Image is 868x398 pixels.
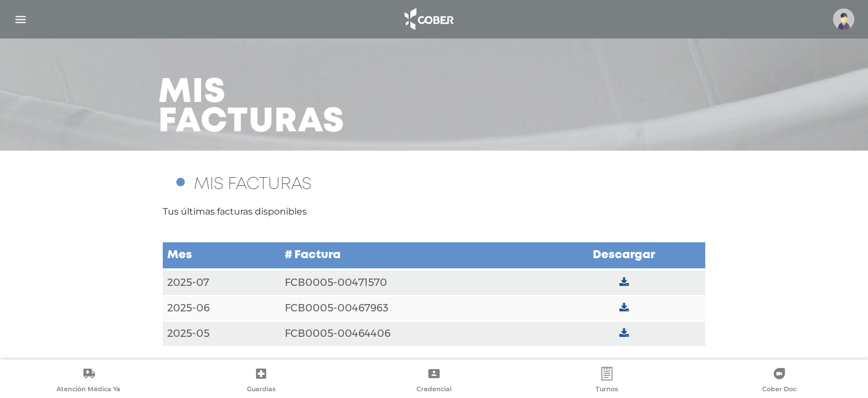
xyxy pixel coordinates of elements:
[280,269,542,296] td: FCB0005-00471570
[762,385,796,395] span: Cober Doc
[163,242,280,269] td: Mes
[2,367,175,396] a: Atención Médica Ya
[416,385,452,395] span: Credencial
[247,385,276,395] span: Guardias
[398,6,458,33] img: logo_cober_home-white.png
[158,78,345,137] h3: Mis facturas
[280,242,542,269] td: # Factura
[175,367,348,396] a: Guardias
[596,385,618,395] span: Turnos
[280,296,542,321] td: FCB0005-00467963
[163,269,280,296] td: 2025-07
[280,321,542,346] td: FCB0005-00464406
[833,8,854,30] img: profile-placeholder.svg
[163,205,705,219] p: Tus últimas facturas disponibles
[57,385,120,395] span: Atención Médica Ya
[542,242,705,269] td: Descargar
[348,367,520,396] a: Credencial
[520,367,693,396] a: Turnos
[163,321,280,346] td: 2025-05
[693,367,866,396] a: Cober Doc
[194,177,311,192] span: MIS FACTURAS
[14,12,28,27] img: Cober_menu-lines-white.svg
[163,296,280,321] td: 2025-06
